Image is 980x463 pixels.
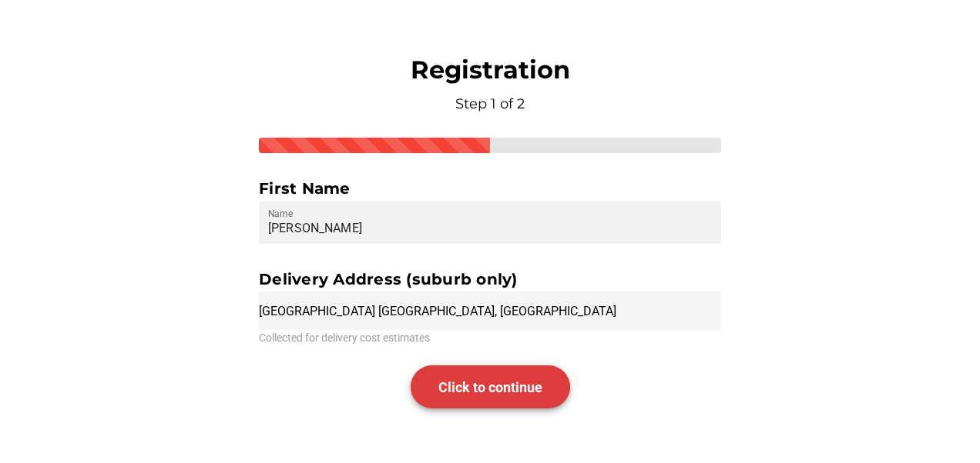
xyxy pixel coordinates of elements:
[268,201,712,244] input: Name
[455,95,525,112] span: Step 1 of 2
[259,330,721,346] div: Collected for delivery cost estimates
[259,267,721,291] div: Delivery Address (suburb only)
[259,291,721,330] input: Suburb location
[259,176,721,201] div: First Name
[411,365,570,408] button: Click to continue
[438,379,542,395] span: Click to continue
[411,55,570,115] div: Registration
